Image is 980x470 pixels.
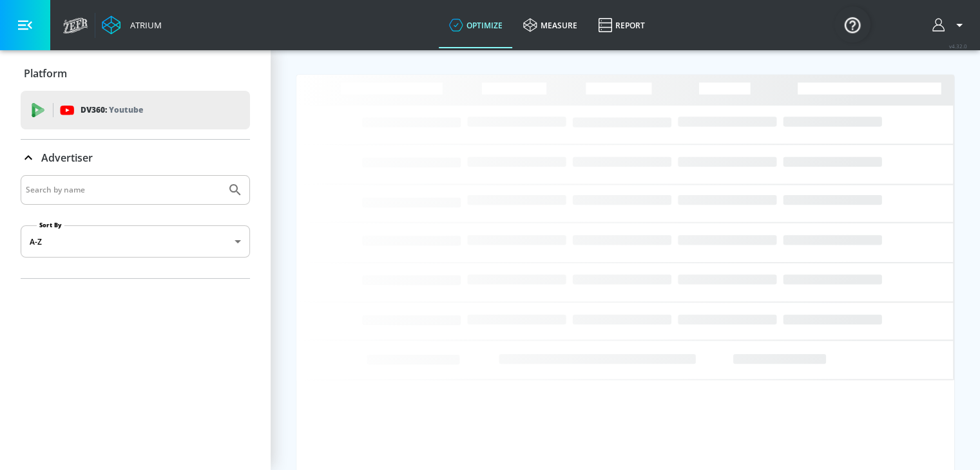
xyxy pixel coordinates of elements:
[21,91,250,129] div: DV360: Youtube
[439,2,513,48] a: optimize
[26,182,221,198] input: Search by name
[81,103,143,117] p: DV360:
[949,42,967,50] span: v 4.32.0
[21,268,250,278] nav: list of Advertiser
[21,140,250,176] div: Advertiser
[24,66,67,80] p: Platform
[513,2,588,48] a: measure
[21,225,250,258] div: A-Z
[109,103,143,117] p: Youtube
[102,15,162,35] a: Atrium
[834,6,870,42] button: Open Resource Center
[125,19,162,31] div: Atrium
[41,151,93,165] p: Advertiser
[21,55,250,91] div: Platform
[588,2,655,48] a: Report
[21,175,250,278] div: Advertiser
[37,221,64,229] label: Sort By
